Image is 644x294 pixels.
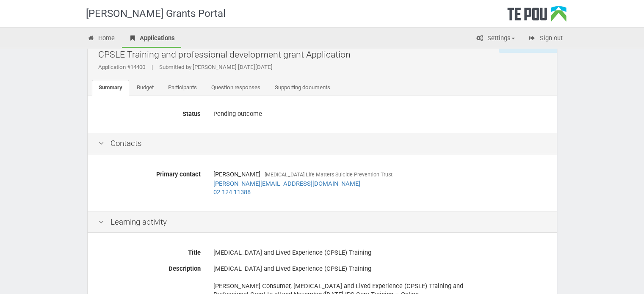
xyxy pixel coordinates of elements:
[213,180,360,187] a: [PERSON_NAME][EMAIL_ADDRESS][DOMAIN_NAME]
[213,245,546,260] div: [MEDICAL_DATA] and Lived Experience (CPSLE) Training
[92,245,207,257] label: Title
[470,30,521,48] a: Settings
[122,30,181,48] a: Applications
[268,80,337,96] a: Supporting documents
[92,261,207,273] label: Description
[98,63,550,71] div: Application #14400 Submitted by [PERSON_NAME] [DATE][DATE]
[92,107,207,118] label: Status
[205,80,267,96] a: Question responses
[213,188,251,196] a: 02 124 11388
[92,80,129,96] a: Summary
[81,30,122,48] a: Home
[98,44,550,64] h2: CPSLE Training and professional development grant Application
[213,167,546,200] div: [PERSON_NAME]
[88,212,557,233] div: Learning activity
[265,171,392,178] span: [MEDICAL_DATA] Life Matters Suicide Prevention Trust
[92,167,207,179] label: Primary contact
[88,133,557,154] div: Contacts
[161,80,204,96] a: Participants
[213,107,546,121] div: Pending outcome
[145,64,159,70] span: |
[522,30,569,48] a: Sign out
[507,6,567,27] div: Te Pou Logo
[130,80,160,96] a: Budget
